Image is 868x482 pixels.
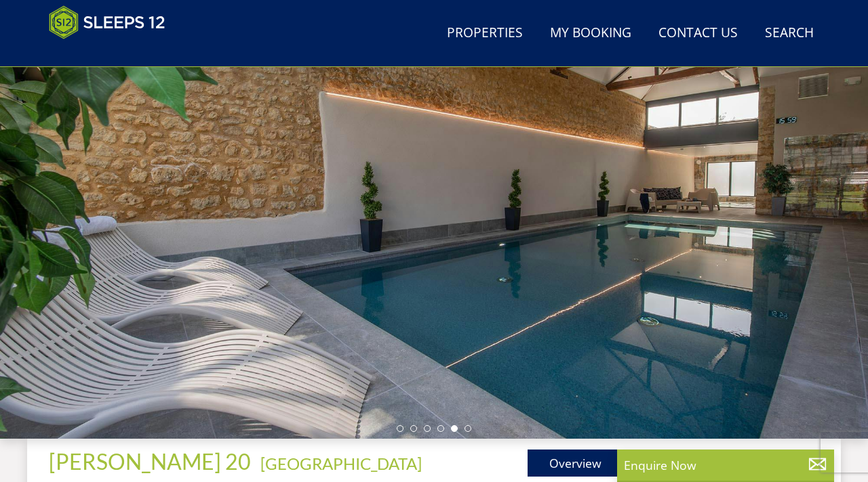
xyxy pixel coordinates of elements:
span: - [255,454,422,473]
a: [GEOGRAPHIC_DATA] [260,454,422,473]
iframe: Customer reviews powered by Trustpilot [42,47,184,59]
p: Enquire Now [624,456,827,474]
a: Properties [441,18,528,49]
a: Contact Us [653,18,743,49]
span: [PERSON_NAME] 20 [49,448,251,475]
a: [PERSON_NAME] 20 [49,448,255,475]
a: Search [759,18,819,49]
a: Overview [528,450,623,477]
a: My Booking [545,18,637,49]
img: Sleeps 12 [49,5,165,39]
